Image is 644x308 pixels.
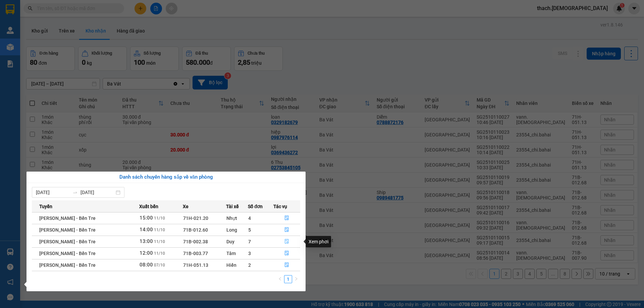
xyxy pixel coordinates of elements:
[274,236,300,247] button: file-done
[284,215,289,221] span: file-done
[284,262,289,268] span: file-done
[140,215,153,221] span: 15:00
[306,236,331,247] div: Xem phơi
[139,203,158,210] span: Xuất bến
[183,262,208,268] span: 71H-051.13
[248,239,251,244] span: 7
[183,203,189,210] span: Xe
[292,275,300,283] button: right
[226,238,248,245] div: Duy
[154,216,165,221] span: 11/10
[274,213,300,224] button: file-done
[273,203,287,210] span: Tác vụ
[294,277,298,281] span: right
[284,239,289,244] span: file-done
[80,189,114,196] input: Đến ngày
[248,262,251,268] span: 2
[32,173,300,181] div: Danh sách chuyến hàng sắp về văn phòng
[183,251,208,256] span: 71B-003.77
[278,277,282,281] span: left
[154,263,165,267] span: 07/10
[274,225,300,235] button: file-done
[183,239,208,244] span: 71B-002.38
[284,251,289,256] span: file-done
[36,189,70,196] input: Từ ngày
[154,228,165,232] span: 11/10
[292,275,300,283] li: Next Page
[140,238,153,244] span: 13:00
[284,275,292,283] li: 1
[154,251,165,256] span: 11/10
[284,275,292,283] a: 1
[183,215,208,221] span: 71H-021.20
[248,251,251,256] span: 3
[140,250,153,256] span: 12:00
[140,262,153,268] span: 08:00
[39,262,96,268] span: [PERSON_NAME] - Bến Tre
[183,227,208,233] span: 71B-012.60
[276,275,284,283] button: left
[72,190,78,195] span: swap-right
[276,275,284,283] li: Previous Page
[248,203,263,210] span: Số đơn
[226,226,248,234] div: Long
[248,215,251,221] span: 4
[248,227,251,233] span: 5
[39,227,96,233] span: [PERSON_NAME] - Bến Tre
[154,239,165,244] span: 11/10
[140,227,153,233] span: 14:00
[226,203,239,210] span: Tài xế
[39,239,96,244] span: [PERSON_NAME] - Bến Tre
[39,215,96,221] span: [PERSON_NAME] - Bến Tre
[226,261,248,269] div: Hiến
[226,250,248,257] div: Tâm
[72,190,78,195] span: to
[274,248,300,259] button: file-done
[226,214,248,222] div: Nhựt
[39,203,52,210] span: Tuyến
[39,251,96,256] span: [PERSON_NAME] - Bến Tre
[274,260,300,270] button: file-done
[284,227,289,233] span: file-done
